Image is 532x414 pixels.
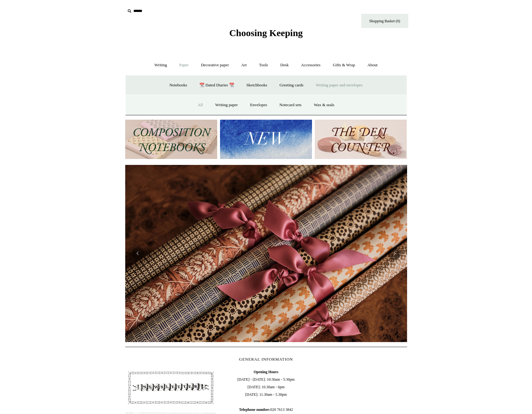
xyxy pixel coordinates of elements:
[239,357,293,362] span: GENERAL INFORMATION
[164,77,193,94] a: Notebooks
[310,77,368,94] a: Writing paper and envelopes
[362,57,383,74] a: About
[192,97,209,113] a: All
[229,28,303,38] span: Choosing Keeping
[220,120,312,159] img: New.jpg__PID:f73bdf93-380a-4a35-bcfe-7823039498e1
[125,165,407,342] img: Early Bird
[272,340,279,342] button: Page 3
[236,57,252,74] a: Art
[132,247,144,260] button: Previous
[254,370,278,374] b: Opening Hours
[210,97,244,113] a: Writing paper
[308,97,340,113] a: Wax & seals
[125,120,217,159] img: 202302 Composition ledgers.jpg__PID:69722ee6-fa44-49dd-a067-31375e5d54ec
[241,77,273,94] a: Sketchbooks
[327,57,361,74] a: Gifts & Wrap
[174,57,194,74] a: Paper
[269,407,270,412] b: :
[253,57,274,74] a: Tools
[194,77,239,94] a: 📆 Dated Diaries 📆
[263,340,269,342] button: Page 2
[274,97,307,113] a: Notecard sets
[275,57,294,74] a: Desk
[195,57,234,74] a: Decorative paper
[239,407,271,412] b: Telephone number
[388,247,401,260] button: Next
[245,97,273,113] a: Envelopes
[315,120,407,159] img: The Deli Counter
[295,57,326,74] a: Accessories
[254,340,260,342] button: Page 1
[125,368,216,407] img: pf-4db91bb9--1305-Newsletter-Button_1200x.jpg
[274,77,309,94] a: Greeting cards
[229,33,303,37] a: Choosing Keeping
[149,57,173,74] a: Writing
[361,14,408,28] a: Shopping Basket (0)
